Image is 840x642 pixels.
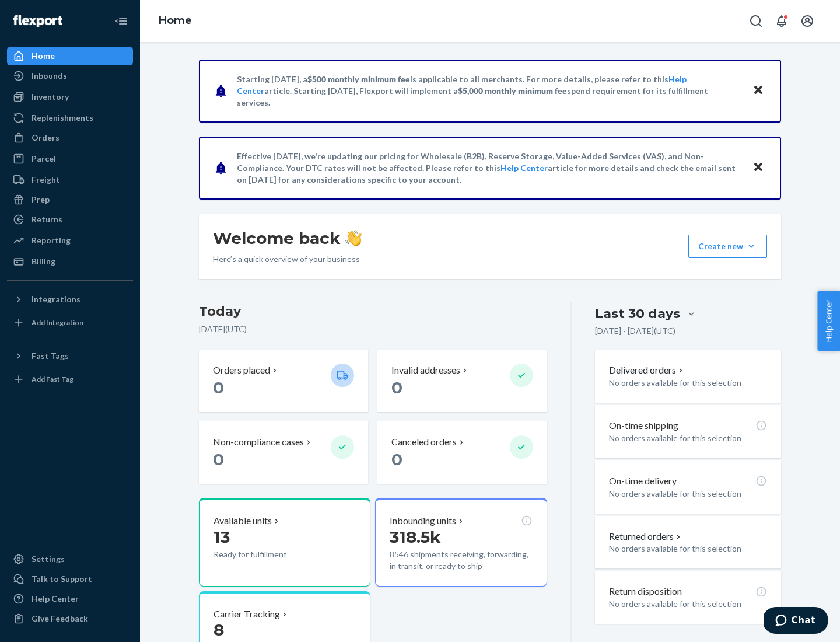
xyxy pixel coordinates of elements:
p: 8546 shipments receiving, forwarding, in transit, or ready to ship [390,549,532,572]
button: Canceled orders 0 [377,421,547,484]
a: Help Center [7,589,133,608]
div: Replenishments [32,112,93,124]
button: Delivered orders [609,364,685,377]
p: On-time shipping [609,419,678,432]
div: Parcel [32,153,56,165]
button: Open account menu [796,9,819,33]
button: Help Center [817,291,840,351]
p: No orders available for this selection [609,598,767,610]
span: 0 [391,449,402,469]
p: Non-compliance cases [213,435,304,449]
button: Create new [688,235,767,258]
p: Inbounding units [390,514,456,528]
p: [DATE] - [DATE] ( UTC ) [595,325,675,337]
p: On-time delivery [609,474,677,488]
button: Available units13Ready for fulfillment [199,498,370,587]
div: Integrations [32,294,80,305]
a: Billing [7,252,133,271]
button: Inbounding units318.5k8546 shipments receiving, forwarding, in transit, or ready to ship [375,498,547,587]
span: 0 [391,378,402,397]
a: Add Fast Tag [7,370,133,389]
span: 8 [213,620,224,640]
a: Home [159,14,192,27]
div: Talk to Support [32,573,92,585]
button: Fast Tags [7,347,133,365]
span: 0 [213,449,224,469]
div: Returns [32,214,62,225]
a: Add Integration [7,313,133,332]
div: Inventory [32,91,69,103]
button: Integrations [7,290,133,309]
span: 13 [213,527,230,547]
p: No orders available for this selection [609,432,767,444]
div: Billing [32,256,55,267]
span: $5,000 monthly minimum fee [458,86,567,96]
h3: Today [199,302,547,321]
ol: breadcrumbs [149,4,201,38]
span: 0 [213,378,224,397]
div: Reporting [32,235,71,246]
p: Orders placed [213,364,270,377]
a: Settings [7,550,133,568]
p: Available units [213,514,272,528]
p: No orders available for this selection [609,543,767,554]
div: Help Center [32,593,79,605]
p: Ready for fulfillment [213,549,321,560]
div: Home [32,50,55,62]
button: Non-compliance cases 0 [199,421,368,484]
button: Give Feedback [7,609,133,628]
h1: Welcome back [213,228,362,249]
a: Reporting [7,231,133,250]
a: Orders [7,128,133,147]
button: Orders placed 0 [199,350,368,412]
p: Effective [DATE], we're updating our pricing for Wholesale (B2B), Reserve Storage, Value-Added Se... [237,151,741,186]
p: No orders available for this selection [609,488,767,500]
div: Give Feedback [32,613,88,624]
img: Flexport logo [13,15,62,27]
a: Inbounds [7,67,133,85]
button: Invalid addresses 0 [377,350,547,412]
div: Add Fast Tag [32,374,73,384]
button: Talk to Support [7,570,133,588]
a: Returns [7,210,133,229]
div: Orders [32,132,60,144]
div: Fast Tags [32,350,69,362]
button: Close [751,159,766,176]
span: $500 monthly minimum fee [307,74,410,84]
a: Help Center [501,163,548,173]
a: Replenishments [7,109,133,127]
div: Add Integration [32,317,83,327]
button: Close [751,82,766,99]
div: Freight [32,174,60,186]
a: Home [7,47,133,65]
p: Here’s a quick overview of your business [213,253,362,265]
button: Returned orders [609,530,683,543]
a: Inventory [7,88,133,106]
p: Canceled orders [391,435,457,449]
span: 318.5k [390,527,441,547]
button: Open Search Box [744,9,768,33]
p: Carrier Tracking [213,608,280,621]
p: Starting [DATE], a is applicable to all merchants. For more details, please refer to this article... [237,74,741,109]
button: Open notifications [770,9,793,33]
a: Prep [7,190,133,209]
p: Return disposition [609,585,682,598]
div: Inbounds [32,70,67,82]
p: [DATE] ( UTC ) [199,323,547,335]
a: Parcel [7,149,133,168]
img: hand-wave emoji [345,230,362,246]
p: Invalid addresses [391,364,460,377]
a: Freight [7,170,133,189]
div: Last 30 days [595,305,680,323]
div: Prep [32,194,50,205]
p: No orders available for this selection [609,377,767,389]
iframe: Opens a widget where you can chat to one of our agents [764,607,828,636]
button: Close Navigation [110,9,133,33]
div: Settings [32,553,65,565]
